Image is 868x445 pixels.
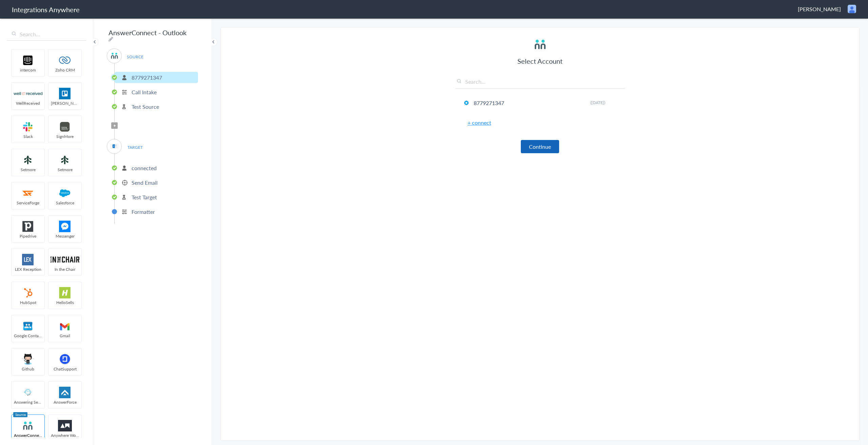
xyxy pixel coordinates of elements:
[521,140,559,153] button: Continue
[455,56,625,66] h3: Select Account
[51,254,79,265] img: inch-logo.svg
[122,52,148,61] span: SOURCE
[12,233,44,239] span: Pipedrive
[48,233,81,239] span: Messenger
[14,254,42,265] img: lex-app-logo.svg
[14,187,42,199] img: serviceforge-icon.png
[12,167,44,173] span: Setmore
[468,119,491,126] a: + connect
[798,5,841,13] span: [PERSON_NAME]
[51,420,79,431] img: aww.png
[51,55,79,66] img: zoho-logo.svg
[455,78,625,89] input: Search...
[12,399,44,405] span: Answering Service
[48,399,81,405] span: AnswerForce
[132,103,159,110] p: Test Source
[51,121,79,133] img: signmore-logo.png
[12,333,44,339] span: Google Contacts
[51,320,79,332] img: gmail-logo.svg
[132,164,157,172] p: connected
[48,167,81,173] span: Setmore
[533,38,547,51] img: answerconnect-logo.svg
[14,154,42,166] img: setmoreNew.jpg
[48,67,81,73] span: Zoho CRM
[14,353,42,365] img: github.png
[14,88,42,99] img: wr-logo.svg
[12,134,44,139] span: Slack
[132,208,155,216] p: Formatter
[848,5,856,13] img: user.png
[14,55,42,66] img: intercom-logo.svg
[48,333,81,339] span: Gmail
[590,100,605,105] span: ([DATE])
[12,366,44,372] span: Github
[48,266,81,272] span: In the Chair
[51,387,79,398] img: af-app-logo.svg
[51,221,79,232] img: FBM.png
[132,74,162,81] p: 8779271347
[122,143,148,152] span: TARGET
[110,52,119,60] img: answerconnect-logo.svg
[12,100,44,106] span: WellReceived
[12,300,44,305] span: HubSpot
[48,200,81,206] span: Salesforce
[48,134,81,139] span: SignMore
[14,387,42,398] img: Answering_service.png
[14,221,42,232] img: pipedrive.png
[14,287,42,299] img: hubspot-logo.svg
[7,28,86,41] input: Search...
[14,121,42,133] img: slack-logo.svg
[51,88,79,99] img: trello.png
[12,432,44,438] span: AnswerConnect
[48,100,81,106] span: [PERSON_NAME]
[51,287,79,299] img: hs-app-logo.svg
[110,142,119,150] img: Outlook_logo.jpg
[132,88,157,96] p: Call Intake
[12,67,44,73] span: intercom
[48,432,81,438] span: Anywhere Works
[14,420,42,431] img: answerconnect-logo.svg
[12,200,44,206] span: ServiceForge
[51,353,79,365] img: chatsupport-icon.svg
[51,154,79,166] img: setmoreNew.jpg
[12,266,44,272] span: LEX Reception
[51,187,79,199] img: salesforce-logo.svg
[48,366,81,372] span: ChatSupport
[12,5,80,14] h1: Integrations Anywhere
[14,320,42,332] img: googleContact_logo.png
[48,300,81,305] span: HelloSells
[132,179,158,186] p: Send Email
[132,193,157,201] p: Test Target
